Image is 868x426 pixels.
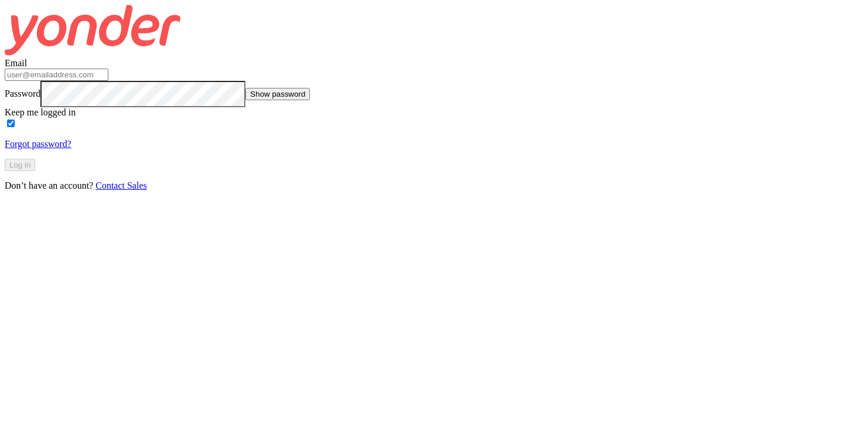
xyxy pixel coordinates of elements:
[5,58,27,68] label: Email
[5,159,35,171] button: Log in
[5,69,108,81] input: user@emailaddress.com
[95,180,147,190] a: Contact Sales
[5,88,40,98] label: Password
[5,139,71,149] a: Forgot password?
[245,88,310,100] button: Show password
[5,180,863,191] p: Don’t have an account?
[5,107,76,117] label: Keep me logged in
